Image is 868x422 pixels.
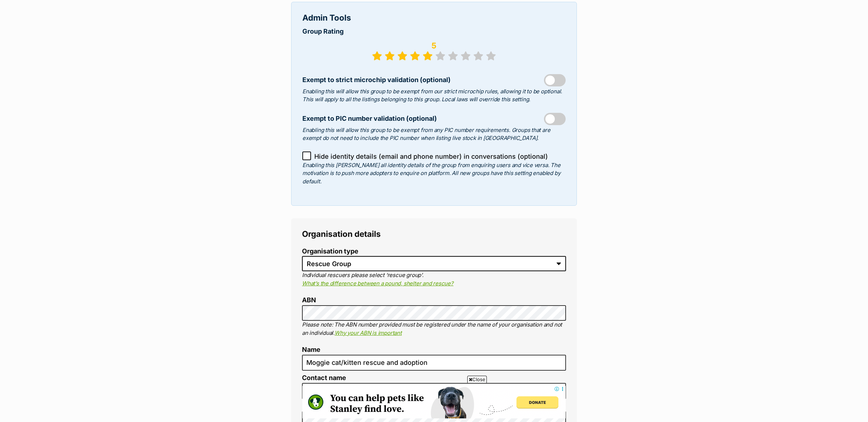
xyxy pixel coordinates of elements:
[467,376,487,383] span: Close
[302,403,566,410] label: Phone number 1
[302,386,566,418] iframe: Advertisement
[302,88,566,104] p: Enabling this will allow this group to be exempt from our strict microchip rules, allowing it to ...
[302,115,437,123] span: Exempt to PIC number validation (optional)
[302,248,566,255] label: Organisation type
[302,126,566,142] p: Enabling this will allow this group to be exempt from any PIC number requirements. Groups that ar...
[302,28,566,35] label: Group Rating
[302,229,381,239] span: Organisation details
[302,374,566,382] label: Contact name
[302,161,566,186] p: Enabling this [PERSON_NAME] all identity details of the group from enquiring users and vice versa...
[371,41,497,51] h3: 5
[302,271,566,287] p: Individual rescuers please select ‘rescue group’.
[302,280,454,287] a: What’s the difference between a pound, shelter and rescue?
[314,152,548,161] span: Hide identity details (email and phone number) in conversations (optional)
[302,321,566,337] p: Please note: The ABN number provided must be registered under the name of your organisation and n...
[302,76,451,84] span: Exempt to strict microchip validation (optional)
[335,329,402,336] a: Why your ABN is important
[302,13,351,22] span: Admin Tools
[302,346,566,354] label: Name
[302,297,566,304] label: ABN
